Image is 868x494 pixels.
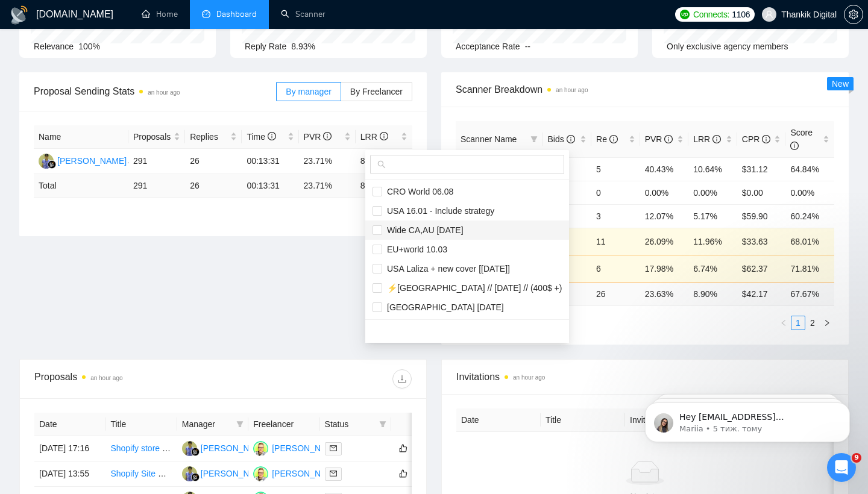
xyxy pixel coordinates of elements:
div: [PERSON_NAME] [201,467,270,480]
span: user [765,10,773,19]
span: Wide CA,AU [DATE] [382,225,464,235]
span: info-circle [609,135,618,143]
th: Date [34,413,105,436]
td: 0 [591,181,640,204]
span: mail [330,470,337,477]
td: 60.24% [785,204,834,228]
td: 26 [591,282,640,305]
button: left [776,316,791,330]
span: Score [790,128,813,151]
span: left [780,319,787,327]
span: Time [247,132,275,142]
td: 23.71 % [299,174,356,198]
span: Status [325,417,374,431]
td: 8.93% [356,149,412,174]
td: $0.00 [737,181,786,204]
td: 26 [185,149,242,174]
span: 8.93% [291,42,315,51]
td: 11 [591,228,640,255]
span: PVR [645,134,673,144]
td: 11.96% [688,228,737,255]
a: DK[PERSON_NAME] [253,468,341,478]
td: 0.00% [688,181,737,204]
td: 3 [591,204,640,228]
span: mail [330,445,337,452]
th: Freelancer [248,413,319,436]
span: Acceptance Rate [456,42,520,51]
span: CRO World 06.08 [382,187,453,196]
td: $33.63 [737,228,786,255]
span: Hey [EMAIL_ADDRESS][DOMAIN_NAME], Looks like your Upwork agency Thankik Digital ran out of connec... [52,35,208,200]
li: 1 [791,316,805,330]
button: like [396,466,410,481]
time: an hour ago [90,375,122,381]
li: 2 [805,316,820,330]
img: AD [182,466,197,481]
span: filter [377,415,389,433]
iframe: Intercom live chat [827,453,856,482]
td: [DATE] 17:16 [34,436,105,461]
span: EU+world 10.03 [382,245,447,254]
td: 23.63 % [640,282,689,305]
td: 291 [128,149,185,174]
time: an hour ago [148,89,180,96]
td: 12.07% [640,204,689,228]
td: 6.74% [688,255,737,282]
span: By Freelancer [350,87,403,96]
p: Message from Mariia, sent 5 тиж. тому [52,46,208,57]
span: 9 [852,453,861,463]
span: Bids [547,134,574,144]
th: Date [456,408,541,432]
span: right [823,319,831,327]
span: Proposals [133,130,171,143]
img: logo [10,5,29,25]
td: 71.81% [785,255,834,282]
time: an hour ago [556,87,588,93]
span: -- [525,42,530,51]
img: gigradar-bm.png [191,473,200,481]
li: Next Page [820,316,834,330]
span: filter [234,415,246,433]
span: Connects: [693,8,729,21]
td: Total [34,174,128,198]
span: setting [844,10,863,19]
td: 68.01% [785,228,834,255]
span: search [377,160,386,169]
a: DK[PERSON_NAME] [253,443,341,452]
td: 10.64% [688,157,737,181]
td: 26 [185,174,242,198]
th: Name [34,125,128,149]
span: New [832,79,849,89]
span: info-circle [323,132,332,140]
span: info-circle [712,135,721,143]
td: 64.84% [785,157,834,181]
td: 17.98% [640,255,689,282]
a: homeHome [142,9,178,19]
li: Previous Page [776,316,791,330]
div: Proposals [34,369,223,389]
span: USA 16.01 - Include strategy [382,206,494,216]
td: Shopify Site Development for TV Show Merch Store [105,461,177,487]
td: 00:13:31 [242,174,298,198]
span: Proposal Sending Stats [34,84,276,99]
img: upwork-logo.png [680,10,690,19]
a: searchScanner [281,9,325,19]
button: right [820,316,834,330]
th: Invitation Letter [625,408,709,432]
span: Scanner Name [461,134,517,144]
img: gigradar-bm.png [191,448,200,456]
a: 2 [806,316,819,330]
td: 00:13:31 [242,149,298,174]
span: dashboard [202,10,210,18]
span: [GEOGRAPHIC_DATA] [DATE] [382,302,504,312]
span: filter [528,130,540,148]
span: download [393,374,411,384]
td: 5.17% [688,204,737,228]
button: like [396,441,410,455]
td: [DATE] 13:55 [34,461,105,487]
td: 40.43% [640,157,689,181]
td: 0.00% [640,181,689,204]
span: USA Laliza + new cover [[DATE]] [382,264,510,274]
